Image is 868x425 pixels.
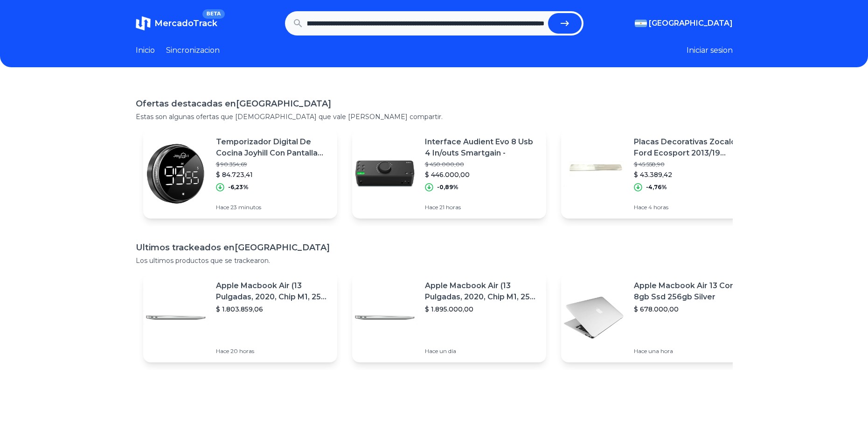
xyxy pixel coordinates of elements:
[634,305,748,314] p: $ 678.000,00
[687,45,733,56] button: Iniciar sesion
[649,18,733,29] span: [GEOGRAPHIC_DATA]
[425,170,539,179] p: $ 446.000,00
[634,204,748,211] p: Hace 4 horas
[228,184,249,191] p: -6,23%
[634,170,748,179] p: $ 43.389,42
[634,161,748,168] p: $ 45.558,90
[136,16,151,31] img: MercadoTrack
[561,273,755,362] a: Featured imageApple Macbook Air 13 Core I5 8gb Ssd 256gb Silver$ 678.000,00Hace una hora
[136,97,733,110] h1: Ofertas destacadas en [GEOGRAPHIC_DATA]
[136,241,733,254] h1: Ultimos trackeados en [GEOGRAPHIC_DATA]
[561,129,755,219] a: Featured imagePlacas Decorativas Zocalo Ford Ecosport 2013/19 Genuinas 2un$ 45.558,90$ 43.389,42-...
[136,16,217,31] a: MercadoTrackBETA
[216,204,330,211] p: Hace 23 minutos
[216,280,330,303] p: Apple Macbook Air (13 Pulgadas, 2020, Chip M1, 256 Gb De Ssd, 8 Gb De Ram) - Plata
[216,170,330,179] p: $ 84.723,41
[154,18,217,28] span: MercadoTrack
[634,280,748,303] p: Apple Macbook Air 13 Core I5 8gb Ssd 256gb Silver
[425,161,539,168] p: $ 450.000,00
[202,9,224,19] span: BETA
[561,285,626,350] img: Featured image
[136,112,733,121] p: Estas son algunas ofertas que [DEMOGRAPHIC_DATA] que vale [PERSON_NAME] compartir.
[136,45,155,56] a: Inicio
[216,136,330,159] p: Temporizador Digital De Cocina Joyhill Con Pantalla Led Gran
[352,285,417,350] img: Featured image
[425,347,539,355] p: Hace un día
[143,273,337,362] a: Featured imageApple Macbook Air (13 Pulgadas, 2020, Chip M1, 256 Gb De Ssd, 8 Gb De Ram) - Plata$...
[425,305,539,314] p: $ 1.895.000,00
[143,285,208,350] img: Featured image
[646,184,667,191] p: -4,76%
[437,184,458,191] p: -0,89%
[352,129,546,219] a: Featured imageInterface Audient Evo 8 Usb 4 In/outs Smartgain -$ 450.000,00$ 446.000,00-0,89%Hace...
[635,20,647,27] img: Argentina
[136,256,733,265] p: Los ultimos productos que se trackearon.
[352,141,417,206] img: Featured image
[143,141,208,206] img: Featured image
[143,129,337,219] a: Featured imageTemporizador Digital De Cocina Joyhill Con Pantalla Led Gran$ 90.354,69$ 84.723,41-...
[216,347,330,355] p: Hace 20 horas
[216,161,330,168] p: $ 90.354,69
[634,136,748,159] p: Placas Decorativas Zocalo Ford Ecosport 2013/19 Genuinas 2un
[216,305,330,314] p: $ 1.803.859,06
[425,204,539,211] p: Hace 21 horas
[425,136,539,159] p: Interface Audient Evo 8 Usb 4 In/outs Smartgain -
[634,347,748,355] p: Hace una hora
[635,18,733,29] button: [GEOGRAPHIC_DATA]
[352,273,546,362] a: Featured imageApple Macbook Air (13 Pulgadas, 2020, Chip M1, 256 Gb De Ssd, 8 Gb De Ram) - Plata$...
[561,141,626,206] img: Featured image
[166,45,220,56] a: Sincronizacion
[425,280,539,303] p: Apple Macbook Air (13 Pulgadas, 2020, Chip M1, 256 Gb De Ssd, 8 Gb De Ram) - Plata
